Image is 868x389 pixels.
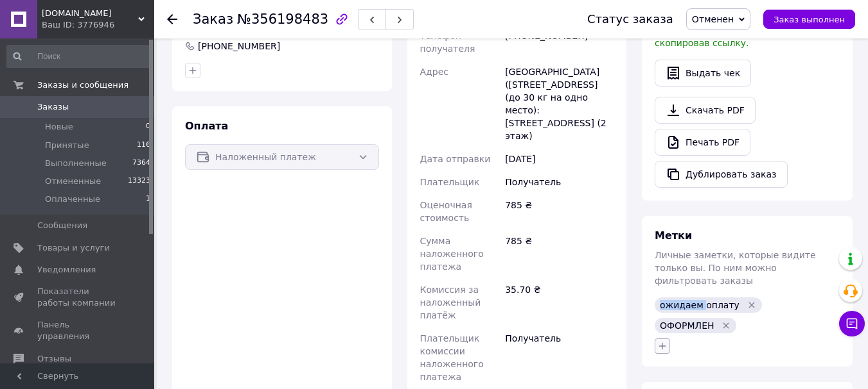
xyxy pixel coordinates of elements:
[763,10,855,29] button: Заказ выполнен
[420,333,484,382] span: Плательщик комиссии наложенного платежа
[721,320,731,331] svg: Удалить метку
[655,250,816,286] span: Личные заметки, которые видите только вы. По ним можно фильтровать заказы
[660,300,740,310] span: ожидаем оплату
[167,13,177,26] div: Вернуться назад
[420,31,475,54] span: Телефон получателя
[502,60,616,147] div: [GEOGRAPHIC_DATA] ([STREET_ADDRESS] (до 30 кг на одно место): [STREET_ADDRESS] (2 этаж)
[37,286,119,309] span: Показатели работы компании
[45,140,89,151] span: Принятые
[45,176,101,187] span: Отмененные
[45,121,73,133] span: Новые
[185,120,228,132] span: Оплата
[655,60,751,87] button: Выдать чек
[37,353,71,365] span: Отзывы
[655,161,788,188] button: Дублировать заказ
[42,19,154,31] div: Ваш ID: 3776946
[128,176,150,187] span: 13323
[655,97,756,124] a: Скачать PDF
[37,101,69,113] span: Заказы
[197,40,281,53] div: [PHONE_NUMBER]
[37,220,87,231] span: Сообщения
[420,67,448,77] span: Адрес
[839,311,865,336] button: Чат с покупателем
[146,194,150,205] span: 1
[655,12,830,48] span: У вас есть 25 дней, чтобы отправить запрос на отзыв покупателю, скопировав ссылку.
[146,121,150,133] span: 0
[37,79,128,91] span: Заказы и сообщения
[655,229,692,242] span: Метки
[420,200,472,223] span: Оценочная стоимость
[420,154,491,164] span: Дата отправки
[42,8,138,19] span: modno.vip
[6,45,152,68] input: Поиск
[37,264,96,276] span: Уведомления
[37,319,119,342] span: Панель управления
[502,170,616,194] div: Получатель
[237,12,328,27] span: №356198483
[774,15,845,24] span: Заказ выполнен
[502,194,616,229] div: 785 ₴
[747,300,757,310] svg: Удалить метку
[45,194,100,205] span: Оплаченные
[420,177,480,187] span: Плательщик
[502,229,616,278] div: 785 ₴
[587,13,673,26] div: Статус заказа
[420,285,481,320] span: Комиссия за наложенный платёж
[502,278,616,327] div: 35.70 ₴
[660,320,714,331] span: ОФОРМЛЕН
[420,236,484,272] span: Сумма наложенного платежа
[692,14,734,24] span: Отменен
[193,12,233,27] span: Заказ
[132,158,150,169] span: 7364
[137,140,150,151] span: 116
[502,24,616,60] div: [PHONE_NUMBER]
[502,147,616,170] div: [DATE]
[655,129,750,156] a: Печать PDF
[37,242,110,254] span: Товары и услуги
[45,158,107,169] span: Выполненные
[502,327,616,388] div: Получатель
